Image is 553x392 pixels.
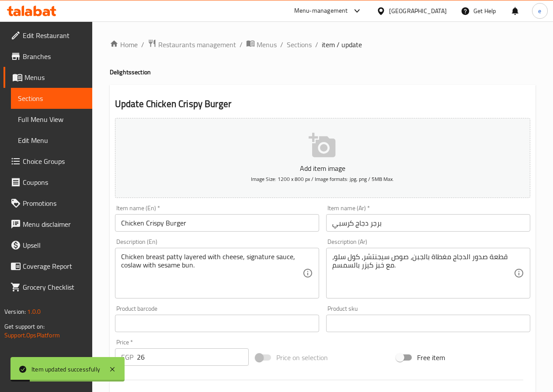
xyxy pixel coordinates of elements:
a: Coupons [3,172,92,193]
span: Menu disclaimer [23,219,85,229]
span: 1.0.0 [27,306,41,317]
input: Please enter product sku [326,315,530,332]
li: / [280,39,283,50]
span: Version: [4,306,26,317]
div: [GEOGRAPHIC_DATA] [389,6,447,16]
span: Grocery Checklist [23,282,85,292]
span: Upsell [23,240,85,250]
span: Get support on: [4,321,45,332]
a: Full Menu View [11,109,92,130]
input: Please enter price [137,348,249,366]
a: Restaurants management [148,39,236,50]
span: Menus [257,39,277,50]
span: Edit Menu [18,135,85,146]
a: Grocery Checklist [3,277,92,298]
a: Sections [287,39,312,50]
span: Edit Restaurant [23,30,85,41]
h2: Update Chicken Crispy Burger [115,97,530,111]
span: item / update [322,39,362,50]
input: Enter name Ar [326,214,530,232]
a: Menu disclaimer [3,214,92,235]
a: Edit Menu [11,130,92,151]
a: Menus [3,67,92,88]
span: Full Menu View [18,114,85,125]
button: Add item imageImage Size: 1200 x 800 px / Image formats: jpg, png / 5MB Max. [115,118,530,198]
div: Menu-management [294,6,348,16]
li: / [141,39,144,50]
textarea: Chicken breast patty layered with cheese, signature sauce, coslaw with sesame bun. [121,253,303,294]
a: Menus [246,39,277,50]
span: Promotions [23,198,85,208]
a: Branches [3,46,92,67]
p: Add item image [129,163,517,173]
a: Edit Restaurant [3,25,92,46]
a: Coverage Report [3,256,92,277]
span: Sections [18,93,85,104]
a: Promotions [3,193,92,214]
span: Free item [417,352,445,363]
span: Coupons [23,177,85,187]
span: Branches [23,51,85,62]
input: Enter name En [115,214,319,232]
a: Support.OpsPlatform [4,330,60,341]
h4: Delights section [110,68,536,76]
a: Sections [11,88,92,109]
div: Item updated successfully [31,364,100,374]
span: Coverage Report [23,261,85,271]
a: Upsell [3,235,92,256]
span: Restaurants management [158,39,236,50]
textarea: قطعة صدور الدجاج مغطاة بالجبن، صوص سيجنتشر، كول سلو، مع خبز كيزر بالسمسم. [332,253,514,294]
a: Home [110,39,138,50]
span: Image Size: 1200 x 800 px / Image formats: jpg, png / 5MB Max. [251,174,394,184]
nav: breadcrumb [110,39,536,50]
input: Please enter product barcode [115,315,319,332]
p: EGP [121,352,133,362]
span: Choice Groups [23,156,85,167]
span: Price on selection [276,352,328,363]
span: e [538,6,541,16]
span: Menus [24,72,85,83]
a: Choice Groups [3,151,92,172]
li: / [240,39,243,50]
li: / [315,39,318,50]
